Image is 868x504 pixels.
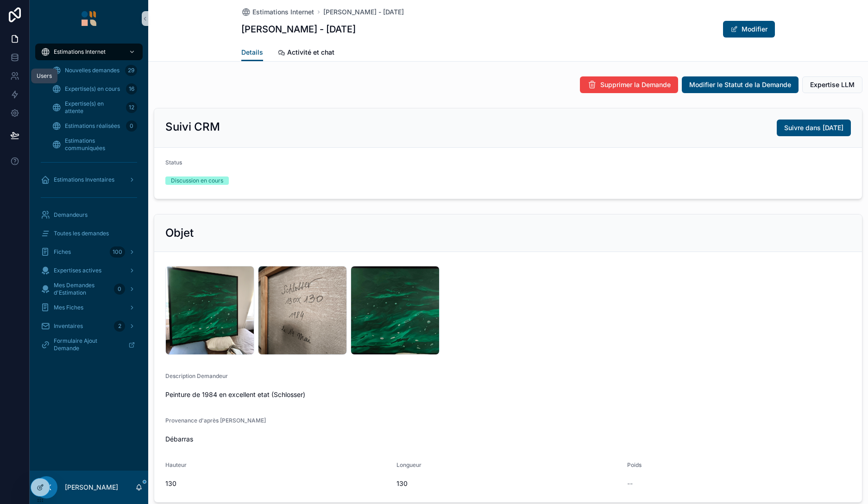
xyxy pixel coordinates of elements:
a: Mes Demandes d'Estimation0 [35,281,143,297]
div: scrollable content [30,37,148,365]
span: Supprimer la Demande [600,80,671,89]
a: [PERSON_NAME] - [DATE] [323,7,404,17]
p: [PERSON_NAME] [65,483,118,492]
span: Estimations communiquées [65,137,133,152]
span: Provenance d'après [PERSON_NAME] [165,417,266,424]
span: Description Demandeur [165,372,228,379]
span: Toutes les demandes [54,230,109,237]
span: Hauteur [165,461,187,468]
div: 0 [126,120,137,132]
span: Modifier le Statut de la Demande [689,80,791,89]
a: Details [241,44,263,62]
span: Expertise LLM [810,80,855,89]
a: Fiches100 [35,244,143,260]
button: Suivre dans [DATE] [777,120,851,136]
a: Estimations Internet [241,7,314,17]
span: Fiches [54,248,71,256]
a: Formulaire Ajout Demande [35,336,143,353]
a: Nouvelles demandes29 [46,62,143,79]
h2: Objet [165,226,194,240]
a: Toutes les demandes [35,225,143,242]
button: Modifier le Statut de la Demande [682,76,799,93]
button: Supprimer la Demande [580,76,678,93]
span: Expertises actives [54,267,101,274]
div: Discussion en cours [171,176,223,185]
span: -- [627,479,633,488]
div: 100 [110,246,125,258]
span: Poids [627,461,642,468]
h1: [PERSON_NAME] - [DATE] [241,23,356,36]
span: Estimations Internet [252,7,314,17]
span: Expertise(s) en attente [65,100,122,115]
span: Demandeurs [54,211,88,219]
a: Estimations réalisées0 [46,118,143,134]
span: Peinture de 1984 en excellent etat (Schlosser) [165,390,851,399]
span: Formulaire Ajout Demande [54,337,121,352]
div: 2 [114,321,125,332]
div: 16 [126,83,137,94]
span: Estimations Internet [54,48,106,56]
div: 12 [126,102,137,113]
div: 0 [114,283,125,295]
span: Longueur [396,461,421,468]
a: Expertise(s) en cours16 [46,81,143,97]
div: Users [37,72,52,80]
span: Details [241,48,263,57]
a: Demandeurs [35,207,143,223]
span: Activité et chat [287,48,334,57]
a: Mes Fiches [35,299,143,316]
a: Estimations communiquées [46,136,143,153]
span: Mes Fiches [54,304,83,311]
div: 29 [125,65,137,76]
img: App logo [82,11,96,26]
span: Mes Demandes d'Estimation [54,282,110,296]
a: Expertise(s) en attente12 [46,99,143,116]
span: Expertise(s) en cours [65,85,120,93]
span: Estimations Inventaires [54,176,114,183]
button: Modifier [723,21,775,38]
span: Status [165,159,182,166]
span: Inventaires [54,322,83,330]
span: Estimations réalisées [65,122,120,130]
a: Expertises actives [35,262,143,279]
h2: Suivi CRM [165,120,220,134]
a: Activité et chat [278,44,334,63]
span: Débarras [165,435,851,444]
a: Inventaires2 [35,318,143,334]
span: 130 [396,479,620,488]
button: Expertise LLM [802,76,862,93]
a: Estimations Internet [35,44,143,60]
span: 130 [165,479,389,488]
span: Nouvelles demandes [65,67,120,74]
a: Estimations Inventaires [35,171,143,188]
span: Suivre dans [DATE] [784,123,843,132]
